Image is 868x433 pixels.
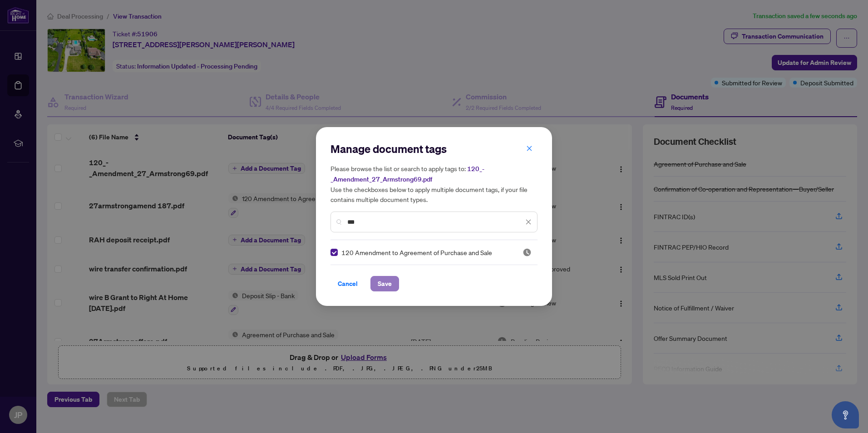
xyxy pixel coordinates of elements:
span: close [526,145,533,152]
h5: Please browse the list or search to apply tags to: Use the checkboxes below to apply multiple doc... [330,163,538,204]
button: Open asap [832,401,859,428]
button: Cancel [330,276,365,291]
span: Pending Review [523,248,532,257]
span: 120 Amendment to Agreement of Purchase and Sale [341,247,492,257]
span: close [525,219,532,225]
span: Save [378,276,392,291]
h2: Manage document tags [330,142,538,156]
button: Save [370,276,399,291]
img: status [523,248,532,257]
span: Cancel [338,276,358,291]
